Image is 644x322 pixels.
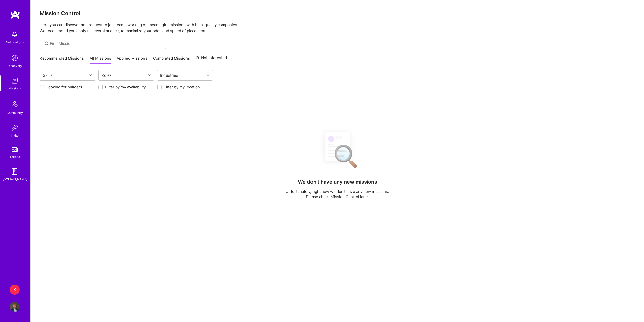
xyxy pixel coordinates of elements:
div: Skills [41,72,54,79]
div: Missions [9,86,21,91]
i: icon Chevron [89,74,92,77]
img: bell [10,29,20,40]
a: Not Interested [195,55,227,64]
a: K [8,285,21,295]
a: Applied Missions [117,55,147,64]
label: Filter by my availability [105,84,146,90]
label: Looking for builders [46,84,82,90]
div: [DOMAIN_NAME] [3,177,27,182]
p: Here you can discover and request to join teams working on meaningful missions with high-quality ... [40,22,635,34]
div: Roles [100,72,113,79]
p: Unfortunately, right now we don't have any new missions. [286,189,389,194]
img: User Avatar [10,302,20,312]
div: Invite [11,133,19,138]
i: icon Chevron [148,74,151,77]
i: icon SearchGrey [44,41,50,46]
input: Find Mission... [50,41,162,46]
div: Tokens [10,154,20,159]
a: Recommended Missions [40,55,84,64]
a: User Avatar [8,302,21,312]
img: Invite [10,123,20,133]
img: logo [10,10,20,19]
i: icon Chevron [207,74,209,77]
img: No Results [316,128,359,172]
div: Community [7,110,23,116]
label: Filter by my location [164,84,200,90]
div: Discovery [8,63,22,68]
img: discovery [10,53,20,63]
h4: We don't have any new missions [298,179,377,185]
img: tokens [12,147,18,152]
div: Industries [159,72,179,79]
h3: Mission Control [40,10,635,16]
img: teamwork [10,75,20,86]
a: Completed Missions [153,55,190,64]
img: Community [9,98,21,110]
p: Please check Mission Control later. [286,194,389,199]
img: guide book [10,166,20,177]
div: Notifications [6,40,24,45]
a: All Missions [90,55,111,64]
div: K [10,285,20,295]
